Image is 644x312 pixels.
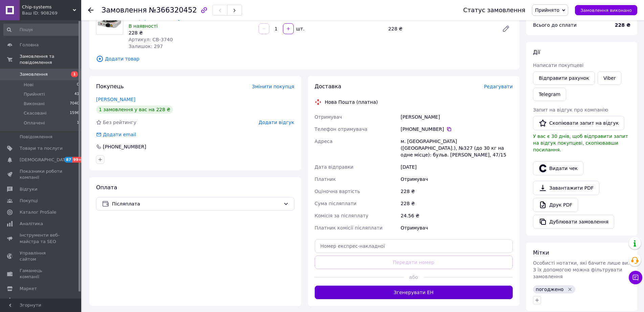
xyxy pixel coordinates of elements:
[315,114,342,120] span: Отримувач
[315,83,341,90] span: Доставка
[404,274,424,281] span: або
[20,186,37,192] span: Відгуки
[129,23,158,29] span: В наявності
[20,157,70,163] span: [DEMOGRAPHIC_DATA]
[70,101,79,107] span: 7040
[24,120,45,126] span: Оплачені
[95,131,137,138] div: Додати email
[315,201,357,206] span: Сума післяплати
[20,286,37,292] span: Маркет
[615,22,630,28] b: 228 ₴
[102,131,137,138] div: Додати email
[129,37,173,42] span: Артикул: CB-3740
[20,232,63,244] span: Інструменти веб-майстра та SEO
[315,225,383,231] span: Платник комісії післяплати
[533,181,599,195] a: Завантажити PDF
[499,22,513,35] a: Редагувати
[20,145,63,151] span: Товари та послуги
[24,91,45,97] span: Прийняті
[567,287,573,292] svg: Видалити мітку
[533,116,624,130] button: Скопіювати запит на відгук
[96,83,124,90] span: Покупець
[399,135,514,161] div: м. [GEOGRAPHIC_DATA] ([GEOGRAPHIC_DATA].), №327 (до 30 кг на одне місце): бульв. [PERSON_NAME], 4...
[575,5,637,15] button: Замовлення виконано
[598,71,621,85] a: Viber
[533,249,549,256] span: Мітки
[399,210,514,222] div: 24.56 ₴
[629,271,642,284] button: Чат з покупцем
[580,8,632,13] span: Замовлення виконано
[533,88,566,101] a: Telegram
[535,7,559,13] span: Прийнято
[129,44,163,49] span: Залишок: 297
[315,213,369,218] span: Комісія за післяплату
[96,184,117,191] span: Оплата
[315,126,368,132] span: Телефон отримувача
[399,197,514,210] div: 228 ₴
[315,286,513,299] button: Згенерувати ЕН
[399,185,514,197] div: 228 ₴
[252,84,294,89] span: Змінити покупця
[96,105,173,114] div: 1 замовлення у вас на 228 ₴
[24,82,34,88] span: Нові
[315,176,336,182] span: Платник
[323,99,380,105] div: Нова Пошта (платна)
[22,10,81,16] div: Ваш ID: 908269
[24,110,47,116] span: Скасовані
[96,13,123,30] img: Електрична плита настільна спіральна, одна конфорка Crownberg CB-3740
[20,53,81,66] span: Замовлення та повідомлення
[102,143,147,150] div: [PHONE_NUMBER]
[103,120,136,125] span: Без рейтингу
[463,7,526,14] div: Статус замовлення
[533,260,629,279] span: Особисті нотатки, які бачите лише ви. З їх допомогою можна фільтрувати замовлення
[112,200,281,208] span: Післяплата
[533,107,608,113] span: Запит на відгук про компанію
[20,297,54,303] span: Налаштування
[129,29,253,36] div: 228 ₴
[533,71,595,85] button: Відправити рахунок
[399,173,514,185] div: Отримувач
[399,111,514,123] div: [PERSON_NAME]
[533,161,583,175] button: Видати чек
[315,189,360,194] span: Оціночна вартість
[20,134,52,140] span: Повідомлення
[20,268,63,280] span: Гаманець компанії
[315,239,513,253] input: Номер експрес-накладної
[20,250,63,262] span: Управління сайтом
[20,198,38,204] span: Покупці
[71,71,78,77] span: 1
[536,287,563,292] span: погоджено
[20,168,63,181] span: Показники роботи компанії
[401,126,513,133] div: [PHONE_NUMBER]
[399,222,514,234] div: Отримувач
[70,110,79,116] span: 1596
[20,221,43,227] span: Аналітика
[3,24,80,36] input: Пошук
[88,7,93,14] div: Повернутися назад
[74,91,79,97] span: 41
[533,198,578,212] a: Друк PDF
[149,6,197,14] span: №366320452
[533,134,628,152] span: У вас є 30 днів, щоб відправити запит на відгук покупцеві, скопіювавши посилання.
[315,164,354,170] span: Дата відправки
[24,101,45,107] span: Виконані
[533,22,577,28] span: Всього до сплати
[484,84,513,89] span: Редагувати
[102,6,147,14] span: Замовлення
[20,71,48,77] span: Замовлення
[77,82,79,88] span: 0
[533,49,540,55] span: Дії
[399,161,514,173] div: [DATE]
[72,157,83,163] span: 99+
[22,4,73,10] span: Сhip-systems
[96,55,513,63] span: Додати товар
[533,215,614,229] button: Дублювати замовлення
[259,120,294,125] span: Додати відгук
[77,120,79,126] span: 1
[315,139,333,144] span: Адреса
[64,157,72,163] span: 87
[533,63,583,68] span: Написати покупцеві
[129,8,242,21] a: Електрична плита настільна спіральна, одна конфорка Crownberg CB-3740
[96,97,135,102] a: [PERSON_NAME]
[20,209,56,215] span: Каталог ProSale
